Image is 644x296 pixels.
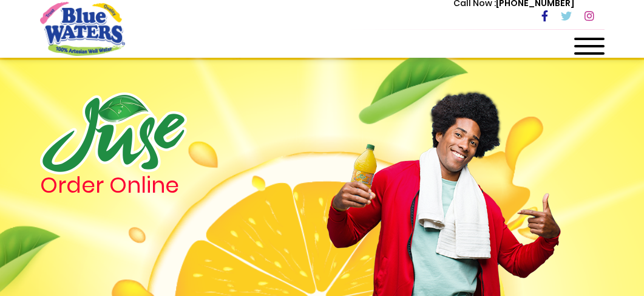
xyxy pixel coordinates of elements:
[40,92,187,174] img: logo
[40,174,265,196] h4: Order Online
[40,2,125,55] a: store logo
